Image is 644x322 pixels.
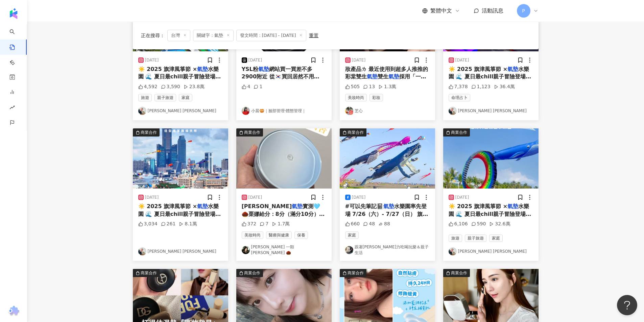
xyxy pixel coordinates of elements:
[179,94,192,101] span: 家庭
[451,129,467,136] div: 商業合作
[242,83,251,90] div: 4
[455,57,469,63] div: [DATE]
[138,247,146,255] img: KOL Avatar
[345,221,360,227] div: 660
[292,203,303,209] mark: 氣墊
[141,129,157,136] div: 商業合作
[507,66,518,72] mark: 氣墊
[449,66,508,72] span: ☀️ 2025 旗津風箏節 ×
[133,128,228,189] button: 商業合作
[242,66,258,72] span: YSL粉
[471,83,491,90] div: 1,123
[345,244,430,256] a: KOL Avatar跟著[PERSON_NAME]力吃喝玩樂＆親子生活
[145,195,159,200] div: [DATE]
[367,73,378,80] mark: 氣墊
[167,30,190,41] span: 台灣
[260,221,268,227] div: 7
[236,128,332,189] button: 商業合作
[138,107,223,115] a: KOL Avatar[PERSON_NAME] [PERSON_NAME]
[443,128,539,189] button: 商業合作
[340,128,435,189] button: 商業合作
[258,66,269,72] mark: 氣墊
[244,270,260,276] div: 商業合作
[522,7,525,15] span: P
[242,231,263,239] span: 美妝時尚
[340,128,435,189] img: post-image
[449,247,533,255] a: KOL Avatar[PERSON_NAME] [PERSON_NAME]
[507,203,518,209] mark: 氣墊
[449,247,457,255] img: KOL Avatar
[345,203,383,209] span: #可以先筆記📓
[345,231,359,239] span: 家庭
[236,30,307,41] span: 發文時間：[DATE] - [DATE]
[617,295,637,315] iframe: Help Scout Beacon - Open
[138,247,223,255] a: KOL Avatar[PERSON_NAME] [PERSON_NAME]
[197,66,208,72] mark: 氣墊
[242,107,326,115] a: KOL Avatar小晨🥨｜臉部管理·體態管理｜
[8,8,19,19] img: logo icon
[248,57,262,63] div: [DATE]
[141,33,165,38] span: 正在搜尋 ：
[352,195,366,200] div: [DATE]
[7,306,20,317] img: chrome extension
[345,83,360,90] div: 505
[345,107,430,115] a: KOL Avatar芝心
[138,107,146,115] img: KOL Avatar
[388,73,399,80] mark: 氣墊
[294,231,308,239] span: 保養
[345,94,367,101] span: 美妝時尚
[242,107,250,115] img: KOL Avatar
[254,83,262,90] div: 1
[193,30,234,41] span: 關鍵字：氣墊
[242,221,257,227] div: 372
[138,66,197,72] span: ☀️ 2025 旗津風箏節 ×
[449,221,468,227] div: 6,106
[378,221,390,227] div: 88
[242,203,292,209] span: [PERSON_NAME]
[378,83,396,90] div: 1.3萬
[489,221,510,227] div: 32.6萬
[179,221,197,227] div: 8.1萬
[471,221,486,227] div: 590
[348,129,364,136] div: 商業合作
[451,270,467,276] div: 商業合作
[345,107,353,115] img: KOL Avatar
[141,270,157,276] div: 商業合作
[138,83,158,90] div: 4,592
[248,195,262,200] div: [DATE]
[345,203,428,225] span: 水樂園率先登場 7/26（六）- 7/27（日） 旗津風箏節暨
[133,128,228,189] img: post-image
[138,203,197,209] span: ☀️ 2025 旗津風箏節 ×
[363,221,375,227] div: 48
[449,94,470,101] span: 命理占卜
[443,128,539,189] img: post-image
[236,128,332,189] img: post-image
[161,83,180,90] div: 3,590
[482,7,503,14] span: 活動訊息
[161,221,176,227] div: 261
[449,107,533,115] a: KOL Avatar[PERSON_NAME] [PERSON_NAME]
[242,246,250,254] img: KOL Avatar
[494,83,515,90] div: 36.4萬
[363,83,375,90] div: 13
[345,246,353,254] img: KOL Avatar
[449,83,468,90] div: 7,378
[378,73,388,80] span: 雙生
[242,244,326,256] a: KOL Avatar[PERSON_NAME] 一顆[PERSON_NAME] 🌰
[369,94,383,101] span: 彩妝
[449,107,457,115] img: KOL Avatar
[309,33,318,38] div: 重置
[383,203,394,209] mark: 氣墊
[138,221,158,227] div: 3,034
[242,66,319,95] span: 網站買一買差不多2900附近 從🇰🇷買回居然不用2000？？？？？ 甚至只要17-1800多而已… 🌟乾皮最愛粉
[449,234,462,242] span: 旅遊
[272,221,290,227] div: 1.7萬
[244,129,260,136] div: 商業合作
[145,57,159,63] div: [DATE]
[9,101,15,116] span: rise
[489,234,503,242] span: 家庭
[9,24,23,44] a: search
[184,83,205,90] div: 23.8萬
[154,94,176,101] span: 親子旅遊
[430,7,452,15] span: 繁體中文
